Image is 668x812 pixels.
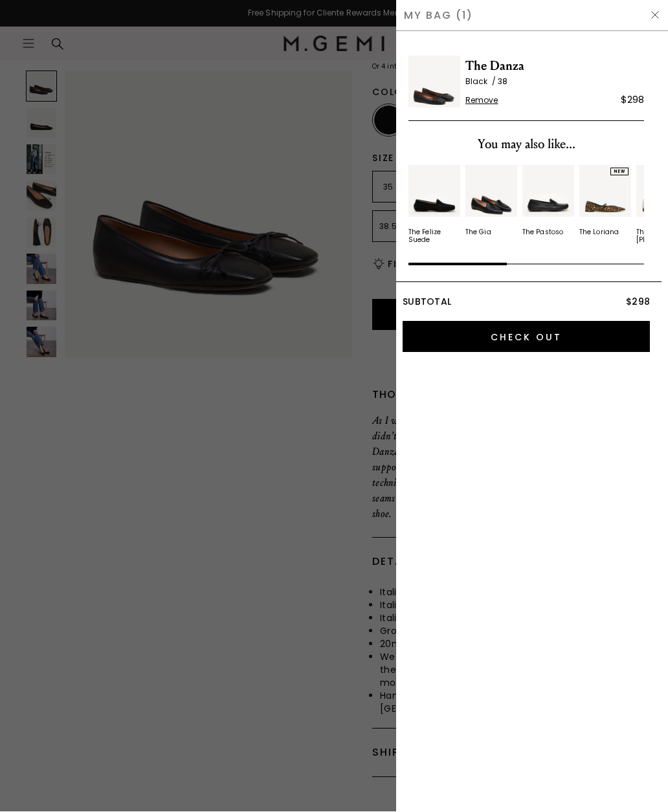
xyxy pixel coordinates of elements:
[465,76,498,87] span: Black
[408,166,460,245] div: 1 / 10
[408,229,460,245] div: The Felize Suede
[408,56,460,108] img: The Danza
[403,296,451,309] span: Subtotal
[579,166,631,237] a: NEWThe Loriana
[465,229,491,237] div: The Gia
[522,229,563,237] div: The Pastoso
[465,166,517,237] a: The Gia
[465,166,517,217] img: v_11763_02_Hover_New_TheGia_Black_Leather_290x387_crop_center.jpg
[522,166,574,217] img: v_11573_01_Main_New_ThePastoso_Black_Leather_290x387_crop_center.jpg
[403,322,650,353] input: Check Out
[522,166,574,245] div: 3 / 10
[408,166,460,245] a: The Felize Suede
[626,296,650,309] span: $298
[465,96,498,106] span: Remove
[465,56,644,77] span: The Danza
[522,166,574,237] a: The Pastoso
[408,166,460,217] img: v_05707_01_Main_New_TheFelize_Black_Suede_8c9aec45-d7d9-47c9-aceb-01c79bb6df27_290x387_crop_cente...
[610,168,629,176] div: NEW
[621,93,644,108] div: $298
[408,135,644,155] div: You may also like...
[579,229,619,237] div: The Loriana
[498,76,507,87] span: 38
[579,166,631,217] img: 7385131319355_01_Main_New_TheLoriana_Leopard_PrintedSuede_290x387_crop_center.jpg
[650,10,660,21] img: Hide Drawer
